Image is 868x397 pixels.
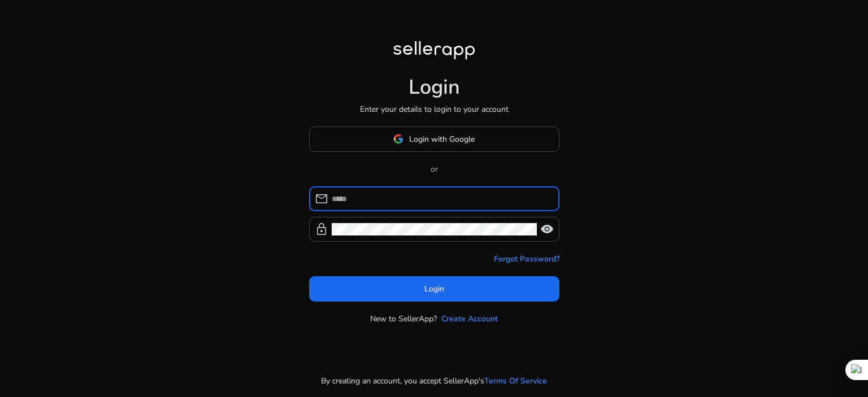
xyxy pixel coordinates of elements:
span: mail [315,192,328,206]
a: Terms Of Service [484,375,547,387]
h1: Login [409,75,460,99]
a: Forgot Password? [494,253,559,265]
p: or [309,163,559,175]
button: Login [309,276,559,302]
span: visibility [540,223,554,236]
span: lock [315,223,328,236]
button: Login with Google [309,126,559,152]
span: Login [424,283,444,295]
a: Create Account [441,313,498,325]
p: Enter your details to login to your account [360,103,509,115]
p: New to SellerApp? [370,313,437,325]
img: google-logo.svg [393,134,403,144]
span: Login with Google [409,133,475,145]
